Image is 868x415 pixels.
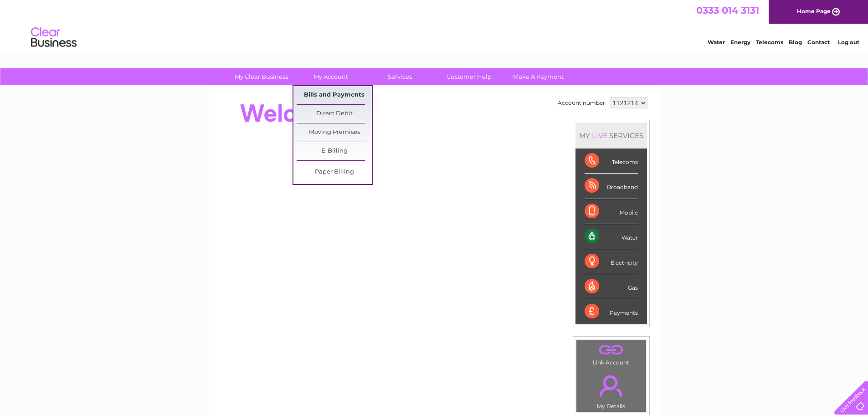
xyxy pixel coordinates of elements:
[297,142,372,160] a: E-Billing
[555,95,607,111] td: Account number
[730,39,750,46] a: Energy
[585,299,638,324] div: Payments
[579,370,644,402] a: .
[575,123,647,149] div: MY SERVICES
[31,24,77,51] img: logo.png
[297,86,372,104] a: Bills and Payments
[297,105,372,123] a: Direct Debit
[585,249,638,274] div: Electricity
[585,199,638,224] div: Mobile
[501,68,576,85] a: Make A Payment
[579,342,644,358] a: .
[576,368,647,412] td: My Details
[696,5,759,16] a: 0333 014 3131
[838,39,859,46] a: Log out
[807,39,830,46] a: Contact
[576,339,647,368] td: Link Account
[708,39,725,46] a: Water
[297,163,372,181] a: Paper Billing
[585,274,638,299] div: Gas
[219,5,650,44] div: Clear Business is a trading name of Verastar Limited (registered in [GEOGRAPHIC_DATA] No. 3667643...
[362,68,437,85] a: Services
[585,174,638,199] div: Broadband
[585,224,638,249] div: Water
[293,68,368,85] a: My Account
[585,149,638,174] div: Telecoms
[756,39,783,46] a: Telecoms
[431,68,507,85] a: Customer Help
[789,39,802,46] a: Blog
[224,68,299,85] a: My Clear Business
[297,123,372,142] a: Moving Premises
[590,131,609,140] div: LIVE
